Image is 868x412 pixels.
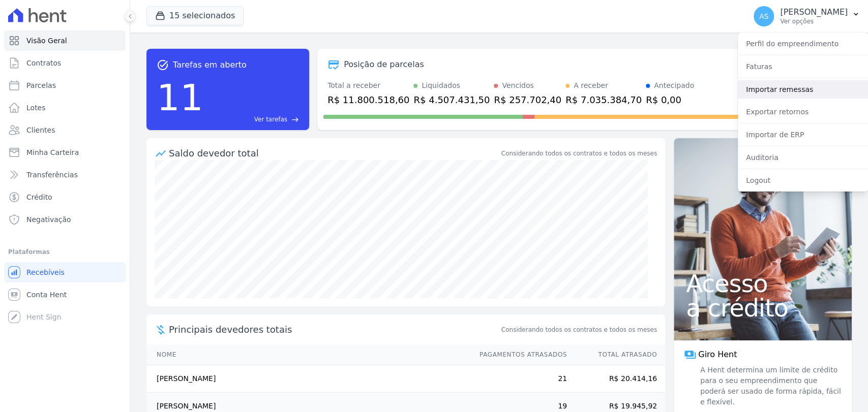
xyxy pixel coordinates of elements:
span: Considerando todos os contratos e todos os meses [501,325,657,334]
td: [PERSON_NAME] [146,365,470,393]
th: Nome [146,344,470,365]
a: Parcelas [4,75,126,96]
span: Visão Geral [26,36,67,46]
div: Liquidados [422,80,460,91]
span: A Hent determina um limite de crédito para o seu empreendimento que poderá ser usado de forma ráp... [698,365,842,407]
div: R$ 0,00 [646,93,694,107]
span: east [291,116,299,123]
span: Recebíveis [26,267,65,277]
span: Transferências [26,170,78,180]
div: R$ 11.800.518,60 [327,93,409,107]
div: Vencidos [502,80,533,91]
a: Logout [738,171,868,189]
th: Pagamentos Atrasados [470,344,567,365]
button: AS [PERSON_NAME] Ver opções [745,2,868,30]
div: R$ 257.702,40 [494,93,561,107]
span: Crédito [26,192,52,202]
button: 15 selecionados [146,6,244,25]
div: Plataformas [8,246,122,258]
td: 21 [470,365,567,393]
a: Ver tarefas east [207,115,299,124]
a: Clientes [4,120,126,140]
div: Saldo devedor total [169,146,499,160]
a: Transferências [4,165,126,185]
div: Antecipado [654,80,694,91]
p: Ver opções [780,17,848,25]
span: a crédito [686,296,840,320]
span: Tarefas em aberto [173,59,247,71]
span: Clientes [26,125,55,135]
p: [PERSON_NAME] [780,7,848,17]
th: Total Atrasado [567,344,665,365]
div: Total a receber [327,80,409,91]
a: Lotes [4,98,126,118]
a: Contratos [4,53,126,73]
div: Posição de parcelas [344,58,424,71]
div: Considerando todos os contratos e todos os meses [501,149,657,158]
a: Importar de ERP [738,125,868,144]
span: Minha Carteira [26,147,79,157]
div: A receber [574,80,608,91]
span: Acesso [686,271,840,296]
div: R$ 4.507.431,50 [413,93,490,107]
div: R$ 7.035.384,70 [565,93,642,107]
span: task_alt [157,59,169,71]
span: Ver tarefas [254,115,287,124]
a: Visão Geral [4,30,126,51]
a: Auditoria [738,148,868,167]
td: R$ 20.414,16 [567,365,665,393]
span: Conta Hent [26,290,67,300]
span: Contratos [26,58,61,68]
a: Exportar retornos [738,103,868,121]
div: 11 [157,71,203,124]
a: Minha Carteira [4,142,126,163]
a: Crédito [4,187,126,207]
a: Faturas [738,57,868,76]
a: Conta Hent [4,284,126,305]
a: Importar remessas [738,80,868,99]
a: Perfil do empreendimento [738,35,868,53]
span: Negativação [26,214,71,225]
a: Recebíveis [4,262,126,282]
span: Parcelas [26,80,56,90]
span: AS [759,13,768,20]
span: Lotes [26,103,46,113]
span: Giro Hent [698,348,737,361]
a: Negativação [4,209,126,230]
span: Principais devedores totais [169,323,499,336]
